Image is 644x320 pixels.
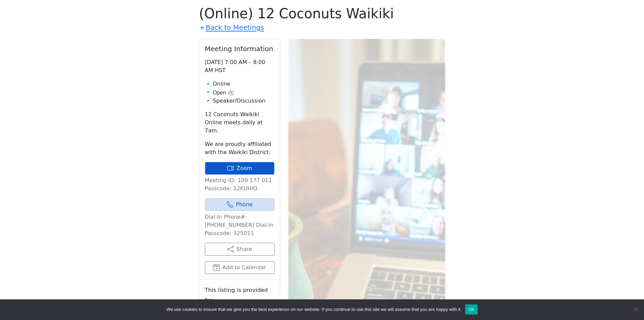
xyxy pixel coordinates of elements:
p: Dial-In Phone#: [PHONE_NUMBER] Dial-In Passcode: 325011 [205,213,275,237]
span: No [632,306,639,313]
button: Add to Calendar [205,261,275,274]
small: This listing is provided by: [205,285,275,305]
a: Back to Meetings [206,22,264,34]
h2: Meeting Information [205,45,275,53]
button: Open [213,89,233,97]
li: Online [213,80,275,88]
p: We are proudly affiliated with the Waikiki District. [205,140,275,156]
button: Ok [465,304,478,315]
a: Phone [205,198,275,211]
p: Meeting ID: 109 177 011 Passcode: 12KUHIO [205,176,275,193]
span: We use cookies to ensure that we give you the best experience on our website. If you continue to ... [166,306,461,313]
p: 12 Coconuts Waikiki Online meets daily at 7am. [205,110,275,135]
a: Zoom [205,162,275,175]
p: [DATE] 7:00 AM – 8:00 AM HST [205,58,275,74]
button: Share [205,243,275,256]
li: Speaker/Discussion [213,97,275,105]
h1: (Online) 12 Coconuts Waikiki [199,5,445,22]
span: Open [213,89,226,97]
